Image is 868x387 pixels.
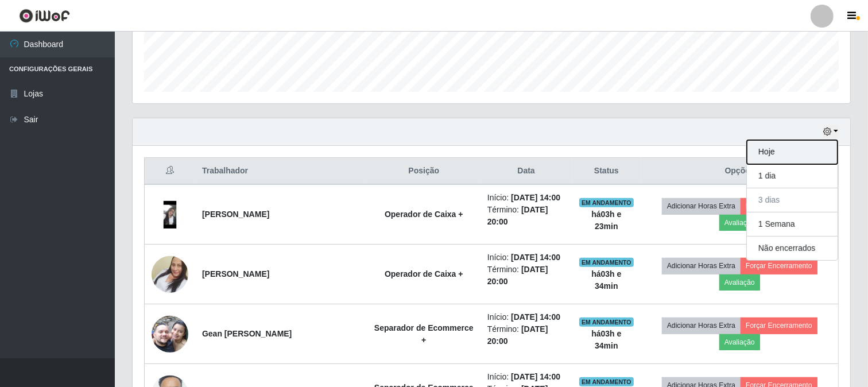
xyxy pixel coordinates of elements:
th: Posição [367,158,480,185]
th: Data [480,158,572,185]
span: EM ANDAMENTO [579,198,634,207]
button: Adicionar Horas Extra [662,318,741,334]
img: CoreUI Logo [19,9,70,23]
button: Forçar Encerramento [741,198,817,214]
button: 3 dias [747,188,838,212]
img: 1652876774989.jpeg [152,301,188,367]
time: [DATE] 14:00 [511,253,560,262]
button: Adicionar Horas Extra [662,198,741,214]
th: Trabalhador [195,158,367,185]
span: EM ANDAMENTO [579,258,634,267]
li: Início: [487,192,565,204]
th: Opções [641,158,839,185]
time: [DATE] 14:00 [511,312,560,322]
button: Forçar Encerramento [741,318,817,334]
strong: há 03 h e 23 min [591,210,621,231]
strong: Operador de Caixa + [385,269,463,278]
button: 1 dia [747,164,838,188]
li: Início: [487,311,565,323]
li: Início: [487,371,565,383]
li: Término: [487,264,565,288]
strong: há 03 h e 34 min [591,329,621,350]
button: Avaliação [719,334,760,350]
button: Avaliação [719,274,760,291]
li: Início: [487,251,565,264]
strong: há 03 h e 34 min [591,269,621,291]
strong: [PERSON_NAME] [202,210,269,219]
button: Hoje [747,140,838,164]
time: [DATE] 14:00 [511,193,560,202]
strong: Separador de Ecommerce + [374,323,474,345]
button: Forçar Encerramento [741,258,817,274]
time: [DATE] 14:00 [511,372,560,381]
button: Não encerrados [747,237,838,260]
th: Status [572,158,641,185]
li: Término: [487,204,565,228]
img: 1737655206181.jpeg [152,201,188,229]
button: 1 Semana [747,212,838,237]
strong: Operador de Caixa + [385,210,463,219]
button: Avaliação [719,215,760,231]
span: EM ANDAMENTO [579,377,634,386]
button: Adicionar Horas Extra [662,258,741,274]
strong: [PERSON_NAME] [202,269,269,278]
span: EM ANDAMENTO [579,318,634,327]
strong: Gean [PERSON_NAME] [202,329,292,338]
img: 1742563763298.jpeg [152,242,188,307]
li: Término: [487,323,565,347]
